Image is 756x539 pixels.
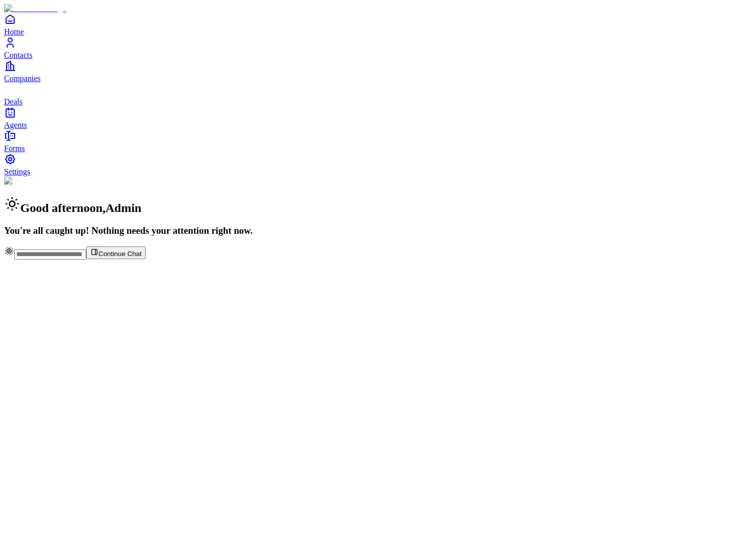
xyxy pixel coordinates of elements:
img: Item Brain Logo [4,4,66,13]
a: deals [4,83,752,106]
a: Home [4,13,752,36]
span: Companies [4,74,41,83]
a: Settings [4,153,752,176]
span: Deals [4,97,22,106]
span: Agents [4,121,27,129]
span: Home [4,27,24,36]
h3: You're all caught up! Nothing needs your attention right now. [4,225,752,236]
span: Settings [4,167,30,176]
div: Continue Chat [4,246,752,260]
a: Forms [4,130,752,153]
span: Continue Chat [98,250,142,258]
span: Contacts [4,51,32,59]
a: Contacts [4,37,752,59]
a: Agents [4,106,752,129]
button: Continue Chat [86,246,146,259]
a: Companies [4,60,752,83]
img: Background [4,176,52,186]
h2: Good afternoon , Admin [4,196,752,215]
span: Forms [4,144,25,153]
